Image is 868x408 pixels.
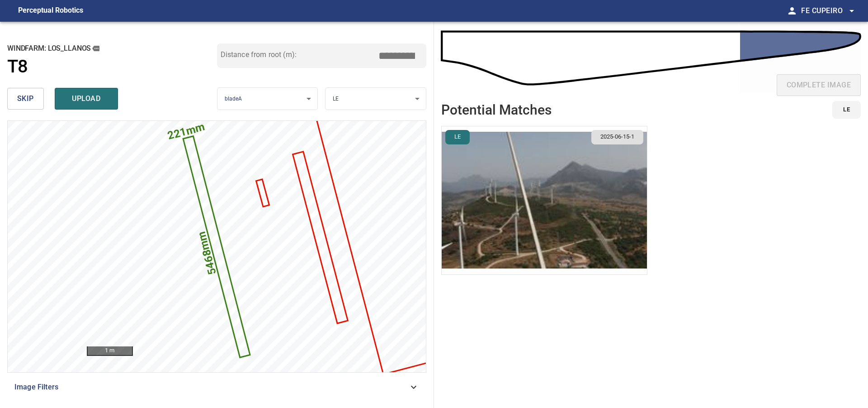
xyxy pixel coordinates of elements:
label: Distance from root (m): [221,51,297,58]
text: 221mm [166,120,206,142]
h1: T8 [7,56,28,77]
span: skip [17,92,34,105]
div: Image Filters [7,376,426,398]
span: 2025-06-15-1 [595,133,640,141]
button: LE [832,101,861,119]
span: person [787,5,797,16]
button: upload [55,88,118,110]
button: LE [445,130,470,144]
div: LE [325,87,426,110]
img: Los_Llanos/T8/2025-06-15-1/2025-06-15-4/inspectionData/image21wp24.jpg [442,126,647,274]
h2: Potential Matches [441,102,552,117]
span: LE [843,105,850,115]
span: bladeA [225,96,242,102]
span: Fe Cupeiro [801,5,857,17]
span: Image Filters [14,382,408,393]
div: id [827,101,861,119]
div: bladeA [217,87,318,110]
button: Fe Cupeiro [797,2,857,20]
text: 5468mm [195,230,218,276]
button: skip [7,88,44,110]
span: LE [333,96,339,102]
span: LE [449,133,466,141]
span: arrow_drop_down [846,5,857,16]
a: T8 [7,56,217,77]
figcaption: Perceptual Robotics [18,4,83,18]
span: upload [65,92,108,105]
h2: windfarm: Los_Llanos [7,43,217,53]
button: copy message details [91,43,101,53]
